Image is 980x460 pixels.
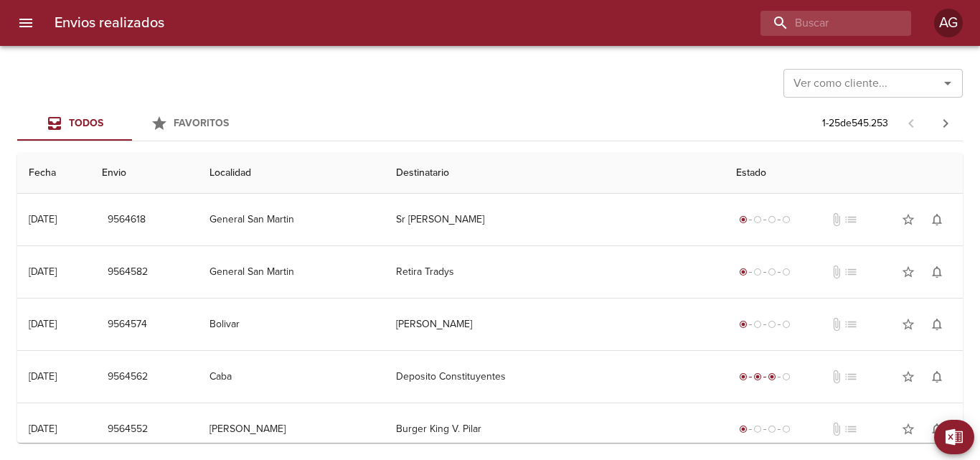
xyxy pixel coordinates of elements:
[385,153,725,194] th: Destinatario
[782,320,791,329] span: radio_button_unchecked
[894,415,923,443] button: Agregar a favoritos
[90,153,198,194] th: Envio
[782,268,791,276] span: radio_button_unchecked
[739,215,748,224] span: radio_button_checked
[108,263,148,281] span: 9564582
[385,299,725,350] td: [PERSON_NAME]
[55,11,164,34] h6: Envios realizados
[108,368,148,386] span: 9564562
[198,403,385,455] td: [PERSON_NAME]
[844,370,858,384] span: No tiene pedido asociado
[736,212,793,227] div: Generado
[108,211,146,229] span: 9564618
[29,318,57,330] div: [DATE]
[198,153,385,194] th: Localidad
[102,364,154,390] button: 9564562
[934,9,963,37] div: AG
[102,311,153,338] button: 9564574
[17,106,247,141] div: Tabs Envios
[768,268,776,276] span: radio_button_unchecked
[753,320,762,329] span: radio_button_unchecked
[29,266,57,278] div: [DATE]
[938,73,958,93] button: Abrir
[736,317,793,332] div: Generado
[894,362,923,391] button: Agregar a favoritos
[108,421,148,438] span: 9564552
[782,372,791,381] span: radio_button_unchecked
[930,317,944,332] span: notifications_none
[930,265,944,279] span: notifications_none
[17,153,90,194] th: Fecha
[102,207,151,233] button: 9564618
[102,259,154,286] button: 9564582
[894,116,928,130] span: Pagina anterior
[822,116,888,131] p: 1 - 25 de 545.253
[768,320,776,329] span: radio_button_unchecked
[844,422,858,436] span: No tiene pedido asociado
[736,265,793,279] div: Generado
[760,11,887,36] input: buscar
[930,212,944,227] span: notifications_none
[69,117,103,129] span: Todos
[198,194,385,245] td: General San Martin
[739,320,748,329] span: radio_button_checked
[829,370,844,384] span: No tiene documentos adjuntos
[9,6,43,40] button: menu
[928,106,963,141] span: Pagina siguiente
[385,351,725,403] td: Deposito Constituyentes
[782,425,791,433] span: radio_button_unchecked
[844,212,858,227] span: No tiene pedido asociado
[739,268,748,276] span: radio_button_checked
[829,265,844,279] span: No tiene documentos adjuntos
[29,370,57,382] div: [DATE]
[385,403,725,455] td: Burger King V. Pilar
[198,351,385,403] td: Caba
[930,422,944,436] span: notifications_none
[901,422,915,436] span: star_border
[736,370,793,384] div: En viaje
[753,268,762,276] span: radio_button_unchecked
[844,317,858,332] span: No tiene pedido asociado
[753,215,762,224] span: radio_button_unchecked
[198,246,385,298] td: General San Martin
[829,422,844,436] span: No tiene documentos adjuntos
[923,362,951,391] button: Activar notificaciones
[894,310,923,339] button: Agregar a favoritos
[901,265,915,279] span: star_border
[768,425,776,433] span: radio_button_unchecked
[934,420,974,454] button: Exportar Excel
[901,370,915,384] span: star_border
[385,194,725,245] td: Sr [PERSON_NAME]
[923,205,951,234] button: Activar notificaciones
[29,213,57,225] div: [DATE]
[901,317,915,332] span: star_border
[739,425,748,433] span: radio_button_checked
[829,317,844,332] span: No tiene documentos adjuntos
[174,117,229,129] span: Favoritos
[923,310,951,339] button: Activar notificaciones
[782,215,791,224] span: radio_button_unchecked
[29,423,57,435] div: [DATE]
[844,265,858,279] span: No tiene pedido asociado
[102,416,154,443] button: 9564552
[768,372,776,381] span: radio_button_checked
[923,258,951,286] button: Activar notificaciones
[901,212,915,227] span: star_border
[923,415,951,443] button: Activar notificaciones
[385,246,725,298] td: Retira Tradys
[934,9,963,37] div: Abrir información de usuario
[753,372,762,381] span: radio_button_checked
[829,212,844,227] span: No tiene documentos adjuntos
[739,372,748,381] span: radio_button_checked
[753,425,762,433] span: radio_button_unchecked
[108,316,147,334] span: 9564574
[736,422,793,436] div: Generado
[894,258,923,286] button: Agregar a favoritos
[725,153,963,194] th: Estado
[894,205,923,234] button: Agregar a favoritos
[198,299,385,350] td: Bolivar
[768,215,776,224] span: radio_button_unchecked
[930,370,944,384] span: notifications_none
